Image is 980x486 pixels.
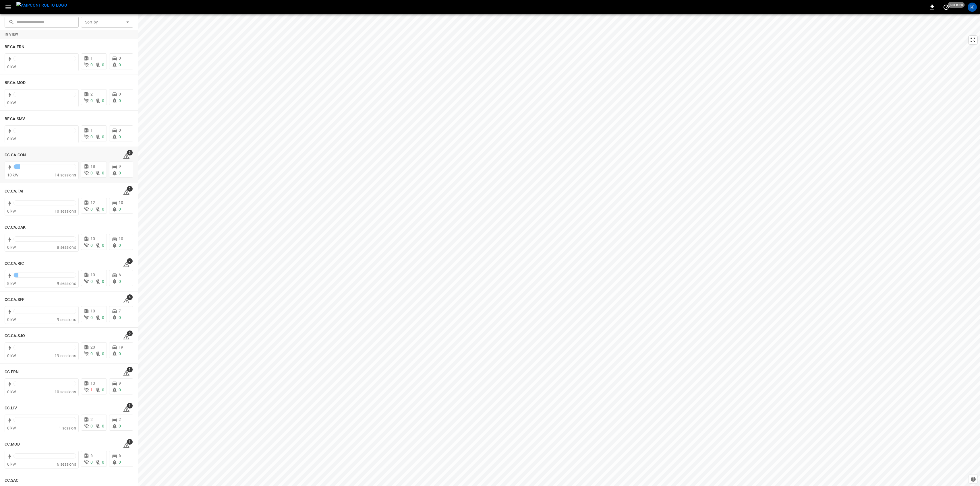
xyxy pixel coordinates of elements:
[90,279,93,284] span: 0
[55,353,76,358] span: 19 sessions
[90,92,93,96] span: 2
[102,135,104,139] span: 0
[90,388,93,392] span: 1
[7,317,16,322] span: 0 kW
[90,309,95,313] span: 10
[119,417,121,422] span: 2
[119,128,121,133] span: 0
[119,98,121,103] span: 0
[119,315,121,320] span: 0
[119,279,121,284] span: 0
[102,279,104,284] span: 0
[7,390,16,394] span: 0 kW
[119,243,121,248] span: 0
[57,317,76,322] span: 9 sessions
[90,164,95,169] span: 18
[90,381,95,386] span: 13
[90,128,93,133] span: 1
[102,171,104,175] span: 0
[127,150,133,155] span: 5
[5,333,25,339] h6: CC.CA.SJO
[102,388,104,392] span: 0
[127,186,133,192] span: 2
[119,200,123,205] span: 10
[127,439,133,445] span: 1
[119,171,121,175] span: 0
[119,273,121,277] span: 6
[119,63,121,67] span: 0
[5,32,18,36] strong: In View
[102,243,104,248] span: 0
[102,207,104,211] span: 0
[5,44,24,50] h6: BF.CA.FRN
[7,173,18,177] span: 10 kW
[90,135,93,139] span: 0
[948,2,965,8] span: just now
[119,460,121,464] span: 0
[119,381,121,386] span: 9
[942,3,951,12] button: set refresh interval
[119,351,121,356] span: 0
[5,405,17,411] h6: CC.LIV
[127,367,133,372] span: 1
[119,345,123,349] span: 19
[90,56,93,61] span: 1
[5,297,24,303] h6: CC.CA.SFF
[119,236,123,241] span: 10
[119,453,121,458] span: 6
[5,152,26,158] h6: CC.CA.CON
[90,207,93,211] span: 0
[59,426,76,430] span: 1 session
[102,351,104,356] span: 0
[968,3,977,12] div: profile-icon
[90,345,95,349] span: 20
[55,173,76,177] span: 14 sessions
[119,388,121,392] span: 0
[7,100,16,105] span: 0 kW
[90,417,93,422] span: 2
[127,258,133,264] span: 2
[119,207,121,211] span: 0
[102,315,104,320] span: 0
[102,63,104,67] span: 0
[16,2,67,9] img: ampcontrol.io logo
[90,200,95,205] span: 12
[5,441,20,448] h6: CC.MOD
[90,315,93,320] span: 0
[127,331,133,336] span: 6
[5,116,25,122] h6: BF.CA.SMV
[7,462,16,466] span: 0 kW
[90,273,95,277] span: 10
[90,98,93,103] span: 0
[55,390,76,394] span: 10 sessions
[90,236,95,241] span: 10
[90,424,93,428] span: 0
[7,426,16,430] span: 0 kW
[5,369,19,375] h6: CC.FRN
[90,351,93,356] span: 0
[119,92,121,96] span: 0
[5,188,23,195] h6: CC.CA.FAI
[90,171,93,175] span: 0
[7,281,16,286] span: 8 kW
[102,98,104,103] span: 0
[5,80,26,86] h6: BF.CA.MOD
[57,281,76,286] span: 9 sessions
[127,294,133,300] span: 4
[102,460,104,464] span: 0
[127,403,133,409] span: 1
[7,137,16,141] span: 0 kW
[7,353,16,358] span: 0 kW
[57,462,76,466] span: 6 sessions
[57,245,76,250] span: 8 sessions
[7,65,16,69] span: 0 kW
[90,453,93,458] span: 6
[90,243,93,248] span: 0
[90,63,93,67] span: 0
[102,424,104,428] span: 0
[55,209,76,213] span: 10 sessions
[90,460,93,464] span: 0
[7,245,16,250] span: 0 kW
[119,56,121,61] span: 0
[5,224,26,231] h6: CC.CA.OAK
